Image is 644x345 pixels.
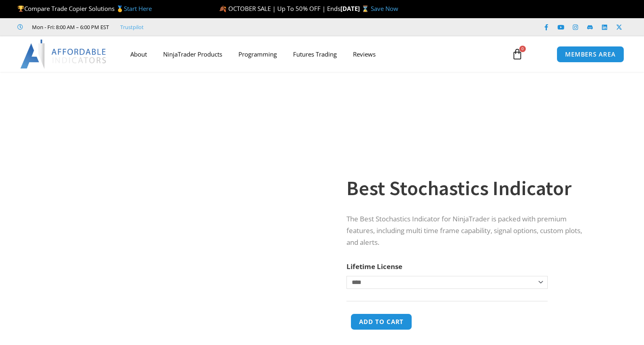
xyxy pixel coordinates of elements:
button: Add to cart [351,313,412,330]
a: About [122,45,155,63]
a: Futures Trading [285,45,345,63]
a: Programming [230,45,285,63]
a: Trustpilot [120,22,144,32]
a: MEMBERS AREA [557,46,624,63]
img: 🏆 [18,6,24,12]
strong: [DATE] ⌛ [340,4,371,13]
a: Save Now [371,4,398,13]
nav: Menu [122,45,502,63]
span: The Best Stochastics Indicator for NinjaTrader is packed with premium features, including multi t... [346,214,582,247]
span: Compare Trade Copier Solutions 🥇 [17,4,152,13]
span: 0 [519,46,526,52]
a: NinjaTrader Products [155,45,230,63]
img: LogoAI | Affordable Indicators – NinjaTrader [20,40,107,69]
a: 0 [499,42,535,66]
a: Start Here [124,4,152,13]
h1: Best Stochastics Indicator [346,174,583,202]
span: Mon - Fri: 8:00 AM – 6:00 PM EST [30,22,109,32]
a: Reviews [345,45,384,63]
span: MEMBERS AREA [565,51,616,57]
span: 🍂 OCTOBER SALE | Up To 50% OFF | Ends [219,4,340,13]
label: Lifetime License [346,262,402,271]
